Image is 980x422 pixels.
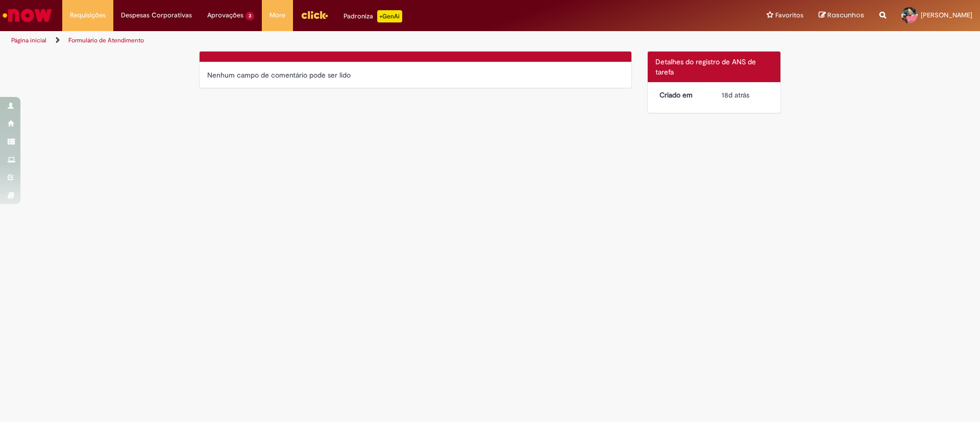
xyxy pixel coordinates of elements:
span: Despesas Corporativas [121,10,192,20]
dt: Criado em [652,90,715,100]
a: Formulário de Atendimento [68,36,144,44]
span: 3 [246,12,254,20]
span: More [269,10,285,20]
div: 13/08/2025 09:16:34 [722,90,769,100]
span: Favoritos [775,10,803,20]
span: [PERSON_NAME] [921,11,972,19]
img: ServiceNow [1,5,54,26]
div: Padroniza [344,10,402,22]
img: click_logo_yellow_360x200.png [301,7,328,22]
time: 13/08/2025 09:16:34 [722,90,749,100]
span: 18d atrás [722,90,749,100]
a: Página inicial [11,36,46,44]
span: Detalhes do registro de ANS de tarefa [655,57,756,77]
span: Aprovações [207,10,243,20]
a: Rascunhos [819,11,864,20]
span: Rascunhos [827,10,864,20]
span: Requisições [70,10,106,20]
div: Nenhum campo de comentário pode ser lido [207,70,624,80]
ul: Trilhas de página [8,31,646,50]
p: +GenAi [377,10,402,22]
